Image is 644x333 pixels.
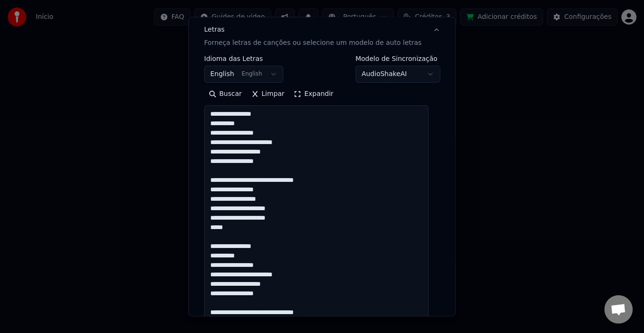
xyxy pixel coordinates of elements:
[289,86,338,102] button: Expandir
[204,25,224,34] div: Letras
[355,55,440,62] label: Modelo de Sincronização
[204,55,283,62] label: Idioma das Letras
[204,86,247,102] button: Buscar
[204,38,421,48] p: Forneça letras de canções ou selecione um modelo de auto letras
[246,86,289,102] button: Limpar
[204,17,440,55] button: LetrasForneça letras de canções ou selecione um modelo de auto letras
